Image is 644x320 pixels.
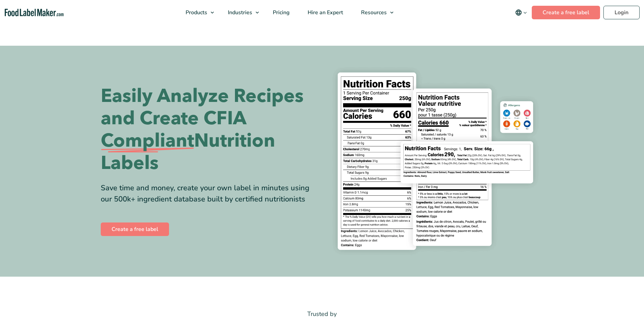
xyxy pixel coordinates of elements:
[603,6,640,19] a: Login
[184,9,208,16] span: Products
[101,222,169,236] a: Create a free label
[101,130,194,152] span: Compliant
[101,183,317,205] div: Save time and money, create your own label in minutes using our 500k+ ingredient database built b...
[101,85,317,174] h1: Easily Analyze Recipes and Create CFIA Nutrition Labels
[532,6,600,19] a: Create a free label
[101,309,544,319] p: Trusted by
[359,9,387,16] span: Resources
[306,9,344,16] span: Hire an Expert
[271,9,290,16] span: Pricing
[226,9,253,16] span: Industries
